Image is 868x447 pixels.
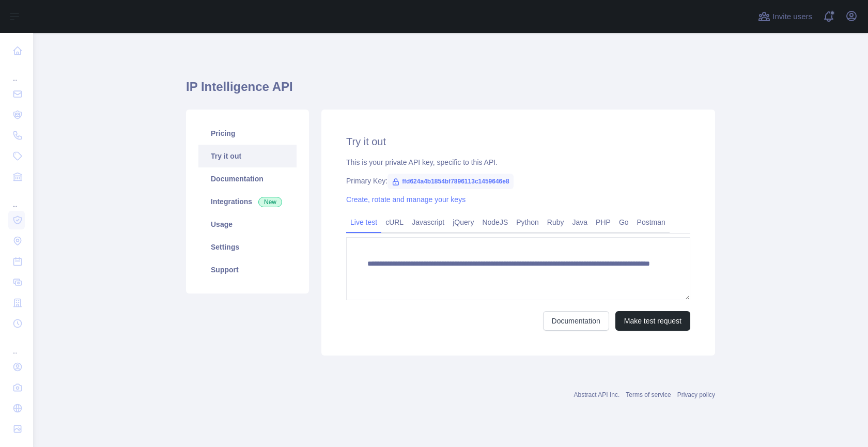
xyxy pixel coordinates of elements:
span: Invite users [772,11,812,23]
a: Postman [633,214,670,230]
a: Usage [198,213,297,236]
a: Java [568,214,592,230]
div: ... [8,62,25,83]
a: Support [198,258,297,281]
a: Python [512,214,543,230]
h1: IP Intelligence API [186,79,715,103]
div: ... [8,188,25,209]
a: Privacy policy [677,391,715,398]
a: NodeJS [478,214,512,230]
a: jQuery [448,214,478,230]
a: Try it out [198,145,297,167]
div: Primary Key: [346,176,690,186]
a: Pricing [198,122,297,145]
a: Create, rotate and manage your keys [346,195,466,204]
a: Settings [198,236,297,258]
span: New [258,197,282,207]
a: Live test [346,214,381,230]
a: Abstract API Inc. [574,391,620,398]
h2: Try it out [346,134,690,149]
span: ffd624a4b1854bf7896113c1459646e8 [388,174,514,189]
a: Integrations New [198,190,297,213]
a: PHP [592,214,615,230]
a: Javascript [408,214,448,230]
button: Make test request [615,311,690,331]
a: Documentation [198,167,297,190]
a: Ruby [543,214,568,230]
a: Go [615,214,633,230]
div: ... [8,335,25,356]
a: cURL [381,214,408,230]
a: Terms of service [626,391,671,398]
button: Invite users [756,8,814,25]
a: Documentation [543,311,609,331]
div: This is your private API key, specific to this API. [346,157,690,167]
